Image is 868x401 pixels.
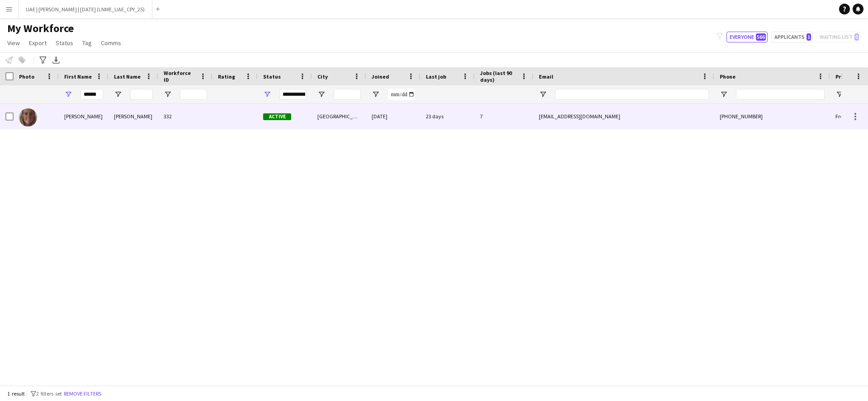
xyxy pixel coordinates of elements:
span: Status [56,39,73,47]
app-action-btn: Export XLSX [51,55,61,65]
input: Email Filter Input [555,89,709,100]
button: Open Filter Menu [317,90,325,98]
button: Open Filter Menu [64,90,72,98]
input: City Filter Input [334,89,361,100]
span: First Name [64,73,92,80]
input: First Name Filter Input [80,89,103,100]
div: [GEOGRAPHIC_DATA] [312,104,366,129]
div: 332 [158,104,212,129]
button: Open Filter Menu [539,90,547,98]
span: Phone [720,73,736,80]
input: Joined Filter Input [388,89,415,100]
span: Email [539,73,553,80]
span: Joined [372,73,389,80]
div: [PERSON_NAME] [59,104,108,129]
span: Jobs (last 90 days) [480,70,517,83]
input: Phone Filter Input [736,89,825,100]
a: View [4,37,24,49]
span: Comms [101,39,121,47]
button: Everyone566 [726,32,768,42]
a: Status [52,37,77,49]
button: Open Filter Menu [372,90,380,98]
img: Leanne Jones [19,108,37,126]
span: Active [263,113,291,120]
span: Photo [19,73,34,80]
span: Export [29,39,47,47]
span: Last job [426,73,446,80]
span: Tag [82,39,92,47]
span: View [7,39,20,47]
span: Rating [218,73,235,80]
div: [EMAIL_ADDRESS][DOMAIN_NAME] [533,104,714,129]
div: [PHONE_NUMBER] [714,104,830,129]
span: Workforce ID [164,70,196,83]
a: Comms [97,37,125,49]
span: Profile [835,73,854,80]
button: Open Filter Menu [114,90,122,98]
input: Last Name Filter Input [130,89,153,100]
span: My Workforce [7,22,74,35]
div: 7 [475,104,533,129]
button: Open Filter Menu [164,90,172,98]
app-action-btn: Advanced filters [38,55,48,65]
button: Open Filter Menu [720,90,728,98]
span: 566 [756,33,766,41]
span: City [317,73,328,80]
div: [DATE] [366,104,420,129]
button: Applicants1 [771,32,813,42]
button: Remove filters [62,389,103,399]
button: UAE | [PERSON_NAME] | [DATE] (LNME_UAE_CPY_25) [19,0,152,18]
span: Last Name [114,73,141,80]
span: Status [263,73,281,80]
button: Open Filter Menu [263,90,271,98]
input: Workforce ID Filter Input [180,89,207,100]
a: Tag [79,37,95,49]
div: 23 days [420,104,475,129]
span: 2 filters set [36,390,62,397]
span: 1 [807,33,811,41]
button: Open Filter Menu [835,90,844,98]
div: [PERSON_NAME] [108,104,158,129]
a: Export [25,37,50,49]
